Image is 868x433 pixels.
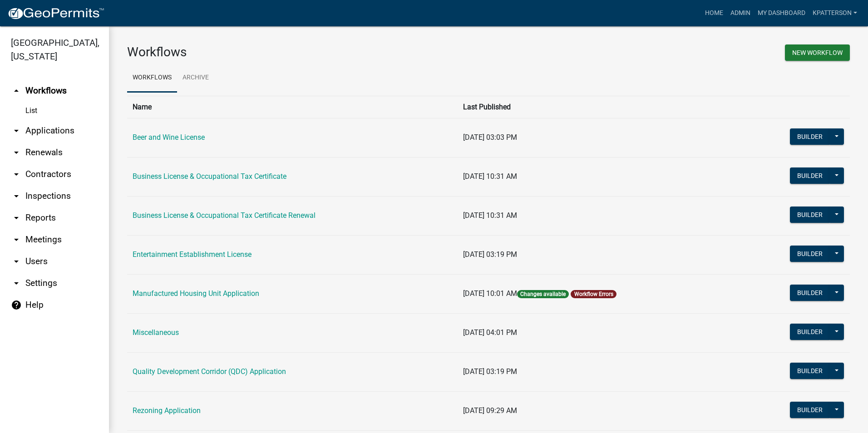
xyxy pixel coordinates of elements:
[127,96,458,118] th: Name
[790,167,830,184] button: Builder
[133,250,252,259] a: Entertainment Establishment License
[11,125,22,136] i: arrow_drop_down
[463,250,517,259] span: [DATE] 03:19 PM
[11,212,22,223] i: arrow_drop_down
[133,328,179,337] a: Miscellaneous
[790,246,830,262] button: Builder
[517,290,569,298] span: Changes available
[790,324,830,340] button: Builder
[127,44,482,60] h3: Workflows
[11,256,22,267] i: arrow_drop_down
[11,191,22,202] i: arrow_drop_down
[574,291,613,297] a: Workflow Errors
[127,64,177,93] a: Workflows
[133,172,286,181] a: Business License & Occupational Tax Certificate
[11,169,22,180] i: arrow_drop_down
[463,133,517,142] span: [DATE] 03:03 PM
[133,211,316,220] a: Business License & Occupational Tax Certificate Renewal
[790,363,830,379] button: Builder
[177,64,214,93] a: Archive
[463,367,517,376] span: [DATE] 03:19 PM
[463,172,517,181] span: [DATE] 10:31 AM
[754,5,809,22] a: My Dashboard
[463,328,517,337] span: [DATE] 04:01 PM
[11,278,22,289] i: arrow_drop_down
[11,147,22,158] i: arrow_drop_down
[11,300,22,310] i: help
[790,402,830,418] button: Builder
[133,406,201,415] a: Rezoning Application
[809,5,861,22] a: KPATTERSON
[133,367,286,376] a: Quality Development Corridor (QDC) Application
[11,85,22,96] i: arrow_drop_up
[785,44,850,61] button: New Workflow
[727,5,754,22] a: Admin
[701,5,727,22] a: Home
[790,128,830,145] button: Builder
[133,133,205,142] a: Beer and Wine License
[463,211,517,220] span: [DATE] 10:31 AM
[463,289,517,298] span: [DATE] 10:01 AM
[133,289,259,298] a: Manufactured Housing Unit Application
[790,285,830,301] button: Builder
[463,406,517,415] span: [DATE] 09:29 AM
[11,234,22,245] i: arrow_drop_down
[790,207,830,223] button: Builder
[458,96,738,118] th: Last Published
